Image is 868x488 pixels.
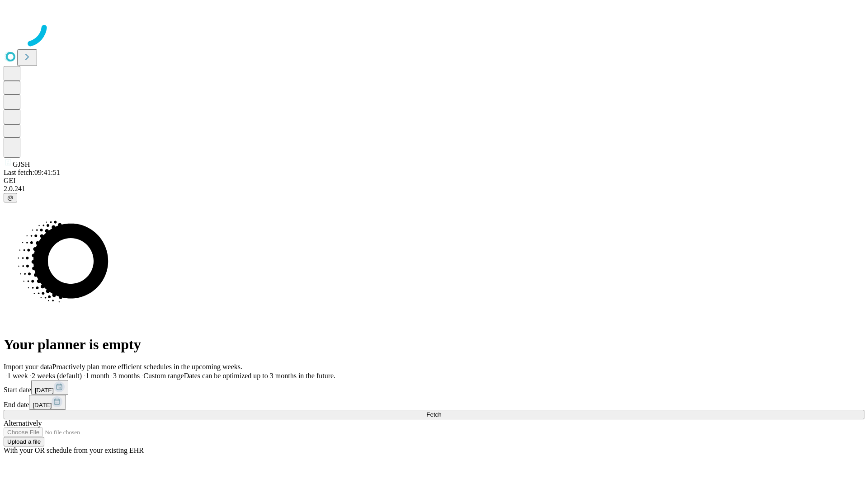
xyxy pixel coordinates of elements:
[4,446,144,454] span: With your OR schedule from your existing EHR
[35,387,54,394] span: [DATE]
[4,395,864,410] div: End date
[13,160,30,168] span: GJSH
[52,363,242,371] span: Proactively plan more efficient schedules in the upcoming weeks.
[32,372,82,380] span: 2 weeks (default)
[4,185,864,193] div: 2.0.241
[7,372,28,380] span: 1 week
[85,372,109,380] span: 1 month
[4,363,52,371] span: Import your data
[4,380,864,395] div: Start date
[426,411,441,418] span: Fetch
[4,336,864,353] h1: Your planner is empty
[4,419,42,427] span: Alternatively
[4,169,60,176] span: Last fetch: 09:41:51
[31,380,68,395] button: [DATE]
[7,194,14,201] span: @
[113,372,140,380] span: 3 months
[143,372,184,380] span: Custom range
[4,193,17,202] button: @
[33,402,52,408] span: [DATE]
[4,410,864,419] button: Fetch
[184,372,335,380] span: Dates can be optimized up to 3 months in the future.
[4,437,44,446] button: Upload a file
[29,395,66,410] button: [DATE]
[4,177,864,185] div: GEI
